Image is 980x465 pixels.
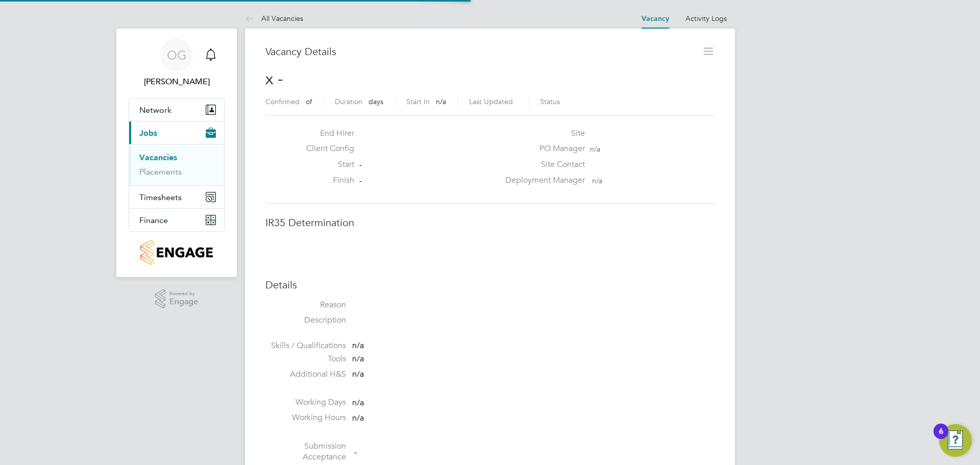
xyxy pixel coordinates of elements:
[298,175,354,186] label: Finish
[298,143,354,154] label: Client Config
[540,97,560,106] label: Status
[129,121,224,144] button: Jobs
[265,45,687,58] h3: Vacancy Details
[116,29,237,277] nav: Main navigation
[139,105,171,115] span: Network
[139,153,177,162] a: Vacancies
[140,240,212,265] img: countryside-properties-logo-retina.png
[369,97,383,106] span: days
[406,97,430,106] label: Start In
[354,447,357,457] span: -
[129,76,225,88] span: Olivia Glasgow
[265,354,346,364] label: Tools
[352,340,364,351] span: n/a
[685,14,727,23] a: Activity Logs
[298,159,354,170] label: Start
[265,369,346,380] label: Additional H&S
[155,289,199,309] a: Powered byEngage
[298,128,354,139] label: End Hirer
[265,97,300,106] label: Confirmed
[169,298,198,306] span: Engage
[139,215,168,225] span: Finance
[265,278,715,291] h3: Details
[939,431,943,445] div: 6
[167,48,187,62] span: OG
[129,144,224,185] div: Jobs
[129,240,225,265] a: Go to home page
[306,97,312,106] span: of
[129,39,225,88] a: OG[PERSON_NAME]
[129,209,224,231] button: Finance
[642,14,669,23] a: Vacancy
[352,398,364,408] span: n/a
[265,315,346,326] label: Description
[469,97,513,106] label: Last Updated
[499,128,585,139] label: Site
[499,143,585,154] label: PO Manager
[129,186,224,208] button: Timesheets
[265,69,283,89] span: x -
[265,441,346,462] label: Submission Acceptance
[359,176,362,185] span: -
[590,144,600,154] span: n/a
[265,412,346,423] label: Working Hours
[265,397,346,408] label: Working Days
[265,216,715,229] h3: IR35 Determination
[129,99,224,121] button: Network
[352,354,364,364] span: n/a
[436,97,446,106] span: n/a
[352,369,364,379] span: n/a
[265,340,346,351] label: Skills / Qualifications
[139,128,157,138] span: Jobs
[939,424,972,457] button: Open Resource Center, 6 new notifications
[592,176,602,185] span: n/a
[245,14,303,23] a: All Vacancies
[265,300,346,310] label: Reason
[499,175,585,186] label: Deployment Manager
[335,97,362,106] label: Duration
[352,413,364,423] span: n/a
[139,192,182,202] span: Timesheets
[359,160,362,169] span: -
[169,289,198,298] span: Powered by
[499,159,585,170] label: Site Contact
[139,167,182,177] a: Placements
